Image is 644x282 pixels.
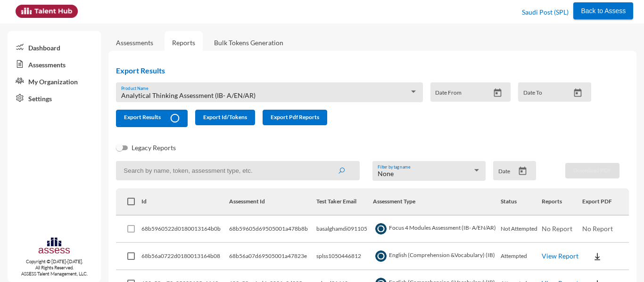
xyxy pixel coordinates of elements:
span: Legacy Reports [132,142,176,153]
span: Download PDF [573,167,611,174]
button: Open calendar [514,166,531,176]
a: Reports [165,31,203,54]
a: Settings [8,89,101,106]
td: Not Attempted [501,216,541,243]
span: No Report [542,225,572,233]
a: Bulk Tokens Generation [206,31,291,54]
span: No Report [582,225,613,233]
p: Saudi Post (SPL) [522,5,569,20]
button: Open calendar [570,88,586,98]
button: Open calendar [489,88,506,98]
span: Back to Assess [581,7,626,15]
a: View Report [542,252,578,260]
span: Export Results [124,113,161,121]
th: Export PDF [582,188,629,216]
button: Back to Assess [573,2,633,19]
td: 68b5960522d0180013164b0b [141,216,229,243]
img: assesscompany-logo.png [38,236,70,257]
td: 68b56a07d69505001a47823e [229,243,316,270]
th: Status [501,188,541,216]
th: Reports [542,188,582,216]
button: Export Results [116,110,188,127]
th: Assessment Id [229,188,316,216]
a: Dashboard [8,39,101,56]
a: My Organization [8,73,101,89]
a: Assessments [8,56,101,73]
span: None [378,169,394,177]
button: Export Id/Tokens [195,110,255,125]
td: 68b56a0722d0180013164b08 [141,243,229,270]
button: Download PDF [565,163,619,178]
td: Attempted [501,243,541,270]
th: Id [141,188,229,216]
a: Assessments [116,39,153,47]
h2: Export Results [116,66,599,75]
td: 68b59605d69505001a478b8b [229,216,316,243]
th: Assessment Type [373,188,501,216]
a: Back to Assess [573,5,633,15]
td: basalghamdi091105 [316,216,373,243]
td: splss1050446812 [316,243,373,270]
p: Copyright © [DATE]-[DATE]. All Rights Reserved. ASSESS Talent Management, LLC. [8,258,101,277]
input: Search by name, token, assessment type, etc. [116,161,360,180]
span: Analytical Thinking Assessment (IB- A/EN/AR) [121,91,256,99]
td: Focus 4 Modules Assessment (IB- A/EN/AR) [373,216,501,243]
span: Export Pdf Reports [271,113,319,121]
span: Export Id/Tokens [203,113,247,121]
th: Test Taker Email [316,188,373,216]
button: Export Pdf Reports [263,110,327,125]
td: English (Comprehension &Vocabulary) (IB) [373,243,501,270]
